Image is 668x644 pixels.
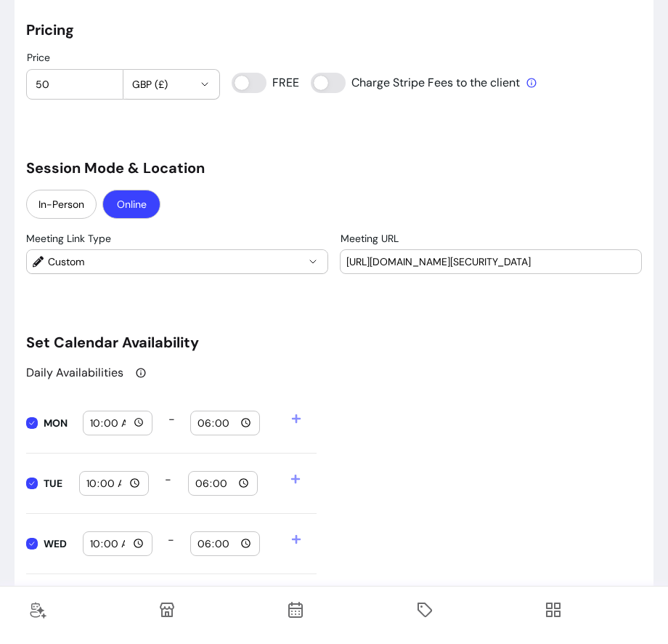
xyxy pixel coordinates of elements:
span: GBP (£) [132,77,194,92]
input: TUE [26,465,74,502]
input: FREE [232,73,298,93]
span: Meeting URL [341,232,399,245]
span: Custom [48,254,304,269]
span: - [168,411,190,435]
button: Online [102,190,160,219]
p: Daily Availabilities [26,364,123,382]
input: MON [26,405,80,441]
span: - [168,531,190,556]
input: Meeting URL [346,254,635,269]
span: - [165,471,188,496]
h5: Set Calendar Availability [26,332,642,353]
h5: Session Mode & Location [26,158,642,178]
input: Price [36,77,114,92]
h5: Pricing [26,20,642,40]
button: In-Person [26,190,97,219]
input: WED [26,526,78,562]
button: GBP (£) [123,70,220,99]
span: Price [27,51,50,64]
button: Custom [27,250,327,273]
input: Charge Stripe Fees to the client [311,73,521,93]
